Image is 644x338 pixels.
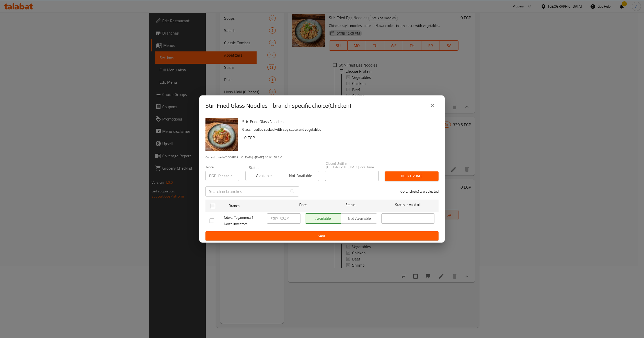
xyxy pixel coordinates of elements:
h2: Stir-Fried Glass Noodles - branch specific choice(Chicken) [205,102,351,110]
button: Bulk update [385,171,439,181]
button: Not available [282,171,319,181]
p: Glass noodles cooked with soy sauce and vegetables [242,126,434,133]
span: Nüwa, Tagammoa 5 - North Investors [224,214,263,227]
h6: Stir-Fried Glass Noodles [242,118,434,125]
input: Please enter price [218,171,239,181]
input: Please enter price [280,213,301,224]
span: Save [210,233,434,239]
span: Status is valid till [381,202,434,208]
p: Current time in [GEOGRAPHIC_DATA] is [DATE] 10:01:58 AM [205,155,439,160]
span: Not available [284,172,317,179]
h6: 0 EGP [244,134,434,141]
span: Price [286,202,320,208]
button: Save [205,231,439,241]
span: Bulk update [389,173,434,179]
span: Available [248,172,280,179]
button: close [426,100,439,112]
button: Available [245,171,282,181]
input: Search in branches [205,186,287,197]
p: EGP [209,173,216,179]
img: Stir-Fried Glass Noodles [205,118,238,151]
span: Status [324,202,377,208]
span: Branch [229,203,282,209]
p: EGP [270,215,278,222]
p: 0 branche(s) are selected [400,189,439,194]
